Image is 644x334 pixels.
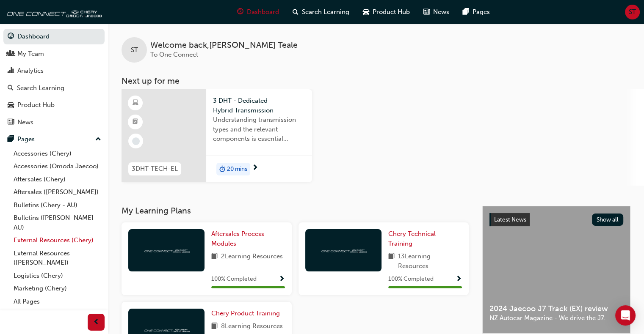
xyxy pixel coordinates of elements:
button: Show all [592,214,624,226]
a: All Pages [10,295,105,308]
div: Search Learning [17,83,64,93]
span: search-icon [293,7,299,17]
span: booktick-icon [133,117,138,128]
span: book-icon [211,252,218,262]
span: Latest News [494,216,526,223]
a: Search Learning [3,80,105,96]
span: car-icon [363,7,369,17]
a: pages-iconPages [456,3,497,21]
span: 2 Learning Resources [221,252,283,262]
button: Pages [3,131,105,147]
button: Show Progress [279,274,285,285]
span: To One Connect [150,51,198,58]
img: oneconnect [4,3,102,20]
a: Product Hub [3,97,105,113]
a: Chery Technical Training [388,229,462,248]
a: guage-iconDashboard [230,3,286,21]
span: 3 DHT - Dedicated Hybrid Transmission [213,96,305,115]
span: News [433,7,449,17]
div: Pages [17,134,35,144]
a: My Team [3,46,105,62]
span: 2024 Jaecoo J7 Track (EX) review [489,304,623,314]
div: Analytics [17,66,44,76]
div: My Team [17,49,44,59]
span: Dashboard [247,7,279,17]
span: people-icon [8,50,14,58]
span: ST [629,7,636,17]
span: guage-icon [237,7,243,17]
img: oneconnect [143,246,190,254]
button: Show Progress [456,274,462,285]
span: 8 Learning Resources [221,321,283,332]
div: Product Hub [17,100,55,110]
a: Dashboard [3,29,105,44]
span: 100 % Completed [388,274,434,284]
span: guage-icon [8,33,14,41]
span: 3DHT-TECH-EL [132,164,178,174]
a: Aftersales ([PERSON_NAME]) [10,186,105,199]
span: duration-icon [219,164,225,175]
h3: My Learning Plans [122,206,469,216]
h3: Next up for me [108,76,644,86]
span: pages-icon [463,7,469,17]
img: oneconnect [320,246,367,254]
div: Open Intercom Messenger [615,305,636,326]
a: Chery Product Training [211,309,283,318]
span: news-icon [423,7,430,17]
span: Search Learning [302,7,349,17]
span: pages-icon [8,136,14,143]
span: Product Hub [373,7,410,17]
a: Accessories (Omoda Jaecoo) [10,160,105,173]
a: News [3,115,105,130]
span: book-icon [211,321,218,332]
span: 100 % Completed [211,274,257,284]
span: search-icon [8,85,14,92]
span: Chery Technical Training [388,230,436,247]
img: oneconnect [143,326,190,334]
span: up-icon [95,134,101,145]
a: Analytics [3,63,105,79]
a: Latest NewsShow all [489,213,623,227]
span: 13 Learning Resources [398,252,462,271]
a: Aftersales (Chery) [10,173,105,186]
div: News [17,118,33,127]
span: car-icon [8,101,14,109]
span: ST [131,45,138,55]
a: news-iconNews [417,3,456,21]
button: ST [625,5,640,19]
span: book-icon [388,252,395,271]
span: NZ Autocar Magazine - We drive the J7. [489,313,623,323]
span: Show Progress [456,276,462,283]
a: 3DHT-TECH-EL3 DHT - Dedicated Hybrid TransmissionUnderstanding transmission types and the relevan... [122,89,312,182]
span: Chery Product Training [211,309,280,317]
a: Aftersales Process Modules [211,229,285,248]
a: Marketing (Chery) [10,282,105,295]
span: news-icon [8,119,14,126]
span: Pages [473,7,490,17]
span: Show Progress [279,276,285,283]
a: search-iconSearch Learning [286,3,356,21]
span: learningRecordVerb_NONE-icon [132,137,140,145]
a: External Resources (Chery) [10,234,105,247]
a: Bulletins (Chery - AU) [10,199,105,212]
span: 20 mins [227,164,247,174]
a: External Resources ([PERSON_NAME]) [10,247,105,269]
a: Latest NewsShow all2024 Jaecoo J7 Track (EX) reviewNZ Autocar Magazine - We drive the J7. [482,206,630,334]
span: next-icon [252,164,258,172]
span: Welcome back , [PERSON_NAME] Teale [150,41,298,50]
button: DashboardMy TeamAnalyticsSearch LearningProduct HubNews [3,27,105,131]
a: Accessories (Chery) [10,147,105,160]
a: Logistics (Chery) [10,269,105,282]
span: learningResourceType_ELEARNING-icon [133,98,138,109]
span: prev-icon [93,317,100,328]
a: car-iconProduct Hub [356,3,417,21]
span: Aftersales Process Modules [211,230,264,247]
span: Understanding transmission types and the relevant components is essential knowledge required for ... [213,115,305,144]
a: Bulletins ([PERSON_NAME] - AU) [10,211,105,234]
span: chart-icon [8,67,14,75]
